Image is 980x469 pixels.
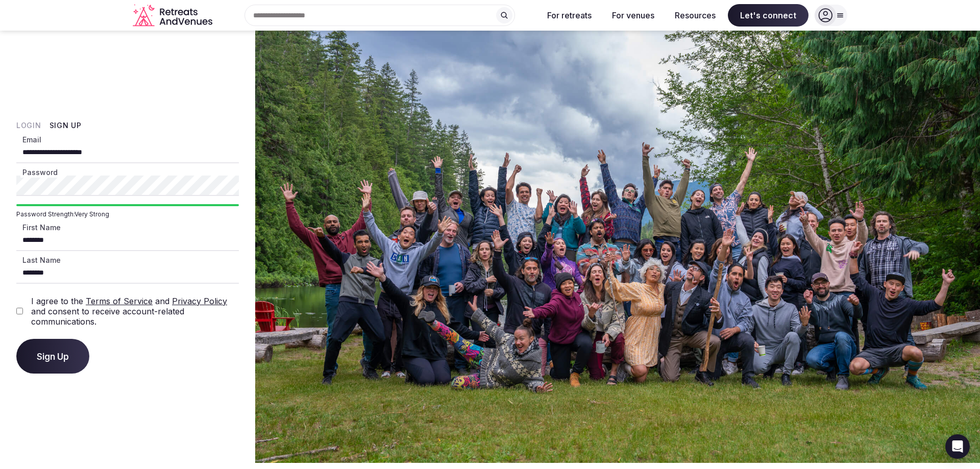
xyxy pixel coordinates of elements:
[255,31,980,463] img: My Account Background
[133,4,214,27] a: Visit the homepage
[16,120,41,131] button: Login
[539,4,600,27] button: For retreats
[37,351,69,361] span: Sign Up
[16,210,239,218] span: Password Strength: Very Strong
[86,296,153,306] a: Terms of Service
[172,296,227,306] a: Privacy Policy
[728,4,808,27] span: Let's connect
[16,339,89,374] button: Sign Up
[133,4,214,27] svg: Retreats and Venues company logo
[667,4,724,27] button: Resources
[945,434,970,459] div: Open Intercom Messenger
[50,120,82,131] button: Sign Up
[20,167,60,178] label: Password
[31,296,239,327] label: I agree to the and and consent to receive account-related communications.
[604,4,663,27] button: For venues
